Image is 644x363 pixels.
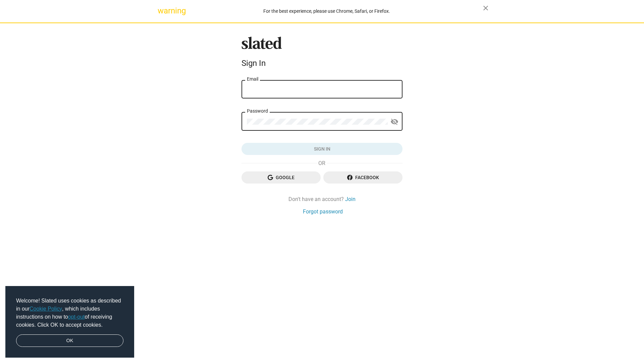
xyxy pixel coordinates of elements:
button: Show password [388,115,401,129]
a: Join [345,196,356,203]
mat-icon: visibility_off [390,117,398,127]
div: cookieconsent [5,286,134,358]
button: Facebook [323,171,402,184]
mat-icon: warning [158,7,166,15]
a: Forgot password [303,208,343,215]
mat-icon: close [482,4,490,12]
div: For the best experience, please use Chrome, Safari, or Firefox. [170,7,483,16]
button: Google [241,171,321,184]
div: Don't have an account? [241,196,402,203]
a: dismiss cookie message [16,334,123,347]
span: Welcome! Slated uses cookies as described in our , which includes instructions on how to of recei... [16,297,123,329]
span: Google [247,171,315,184]
a: opt-out [68,314,85,320]
a: Cookie Policy [30,306,62,312]
span: Facebook [329,171,397,184]
sl-branding: Sign In [241,37,402,71]
div: Sign In [241,58,402,68]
